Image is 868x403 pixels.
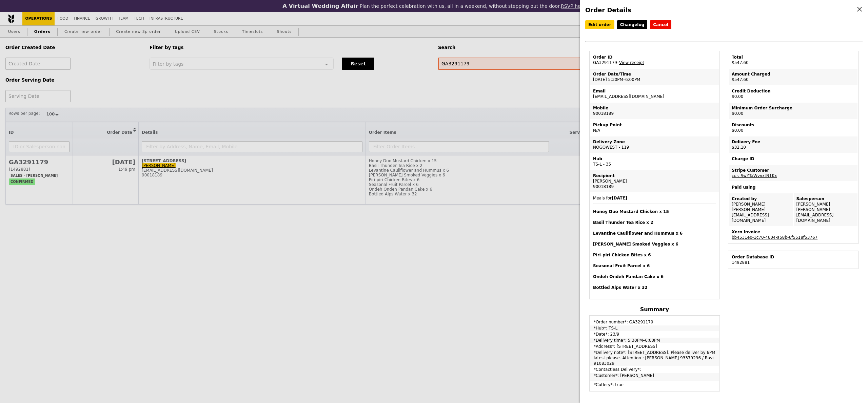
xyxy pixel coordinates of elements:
td: NOGOWEST - 119 [590,136,719,153]
div: Order Database ID [732,254,855,260]
td: $0.00 [729,120,857,136]
div: Xero Invoice [732,229,855,235]
div: Salesperson [796,196,855,201]
button: Cancel [650,20,671,29]
td: $547.60 [729,52,857,68]
a: View receipt [619,60,644,65]
div: Total [732,55,855,60]
h4: Levantine Cauliflower and Hummus x 6 [593,231,716,236]
td: *Hub*: TS-L [590,325,719,331]
div: Created by [732,196,790,201]
td: 90018189 [590,103,719,119]
h4: Ondeh Ondeh Pandan Cake x 6 [593,274,716,279]
h4: Honey Duo Mustard Chicken x 15 [593,209,716,214]
div: Pickup Point [593,122,716,128]
div: Minimum Order Surcharge [732,105,855,111]
a: Edit order [585,20,614,29]
h4: Piri-piri Chicken Bites x 6 [593,252,716,258]
td: [DATE] 5:30PM–6:00PM [590,69,719,85]
div: Amount Charged [732,71,855,77]
div: Stripe Customer [732,168,855,173]
td: *Delivery time*: 5:30PM–6:00PM [590,338,719,343]
a: cus_SwYTaWvvxtN1Kx [732,173,777,178]
td: 1492881 [729,252,857,268]
td: *Order number*: GA3291179 [590,316,719,325]
div: Order Date/Time [593,71,716,77]
h4: Bottled Alps Water x 32 [593,285,716,290]
div: Order ID [593,55,716,60]
h4: Summary [589,306,720,313]
div: Hub [593,156,716,162]
div: Paid using [732,185,855,190]
span: Meals for [593,196,716,290]
div: Mobile [593,105,716,111]
td: $0.00 [729,103,857,119]
td: $547.60 [729,69,857,85]
a: Changelog [617,20,648,29]
td: *Customer*: [PERSON_NAME] [590,373,719,381]
div: Credit Deduction [732,88,855,94]
td: *Date*: 23/9 [590,332,719,337]
td: $0.00 [729,86,857,102]
td: N/A [590,120,719,136]
div: Discounts [732,122,855,128]
td: *Contactless Delivery*: [590,367,719,372]
h4: Basil Thunder Tea Rice x 2 [593,220,716,225]
div: Delivery Zone [593,139,716,145]
td: GA3291179 [590,52,719,68]
a: bb4531e0-1c70-4604-a58b-6f5518f53767 [732,235,817,240]
div: 90018189 [593,184,716,189]
span: – [617,60,619,65]
div: [PERSON_NAME] [593,178,716,184]
div: Charge ID [732,156,855,162]
div: Recipient [593,173,716,178]
td: $32.10 [729,136,857,153]
span: Order Details [585,6,631,14]
h4: [PERSON_NAME] Smoked Veggies x 6 [593,241,716,247]
td: *Address*: [STREET_ADDRESS] [590,344,719,349]
td: [EMAIL_ADDRESS][DOMAIN_NAME] [590,86,719,102]
td: [PERSON_NAME] [PERSON_NAME][EMAIL_ADDRESS][DOMAIN_NAME] [794,193,858,226]
div: Email [593,88,716,94]
div: Delivery Fee [732,139,855,145]
b: [DATE] [612,196,627,200]
td: *Delivery note*: [STREET_ADDRESS]. Please deliver by 6PM latest please. Attention : [PERSON_NAME]... [590,350,719,366]
td: [PERSON_NAME] [PERSON_NAME][EMAIL_ADDRESS][DOMAIN_NAME] [729,193,793,226]
td: TS-L - 35 [590,153,719,170]
h4: Seasonal Fruit Parcel x 6 [593,263,716,269]
td: *Cutlery*: true [590,382,719,390]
